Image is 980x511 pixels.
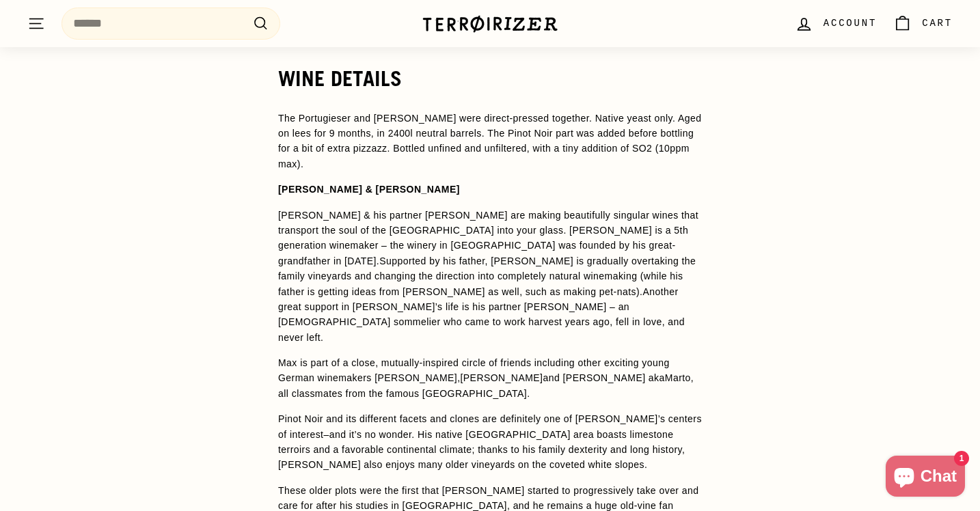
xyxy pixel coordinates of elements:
[278,210,698,266] span: [PERSON_NAME] & his partner [PERSON_NAME] are making beautifully singular wines that transport th...
[885,3,961,44] a: Cart
[278,184,460,195] strong: [PERSON_NAME] & [PERSON_NAME]
[278,113,701,169] span: The Portugieser and [PERSON_NAME] were direct-pressed together. Native yeast only. Aged on lees f...
[278,357,694,399] span: Max is part of a close, mutually-inspired circle of friends including other exciting young German...
[882,456,969,500] inbox-online-store-chat: Shopify online store chat
[278,286,685,343] span: Another great support in [PERSON_NAME]’s life is his partner [PERSON_NAME] – an [DEMOGRAPHIC_DATA...
[278,67,702,90] h2: WINE DETAILS
[787,3,885,44] a: Account
[922,16,953,31] span: Cart
[278,413,702,470] span: Pinot Noir and its different facets and clones are definitely one of [PERSON_NAME]’s centers of i...
[665,372,691,383] a: Marto
[278,255,696,297] span: Supported by his father, [PERSON_NAME] is gradually overtaking the family vineyards and changing ...
[460,372,543,383] a: [PERSON_NAME]
[824,16,877,31] span: Account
